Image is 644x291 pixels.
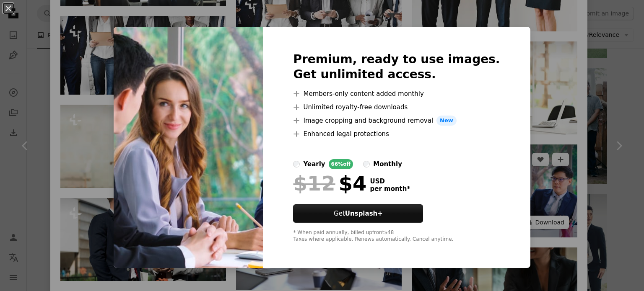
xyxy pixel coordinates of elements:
img: premium_photo-1661510183901-3069ff5284d0 [114,27,263,268]
button: GetUnsplash+ [293,204,423,223]
input: monthly [363,161,370,167]
li: Enhanced legal protections [293,129,500,139]
div: monthly [373,159,402,169]
div: * When paid annually, billed upfront $48 Taxes where applicable. Renews automatically. Cancel any... [293,229,500,243]
span: USD [370,178,410,185]
h2: Premium, ready to use images. Get unlimited access. [293,52,500,82]
span: $12 [293,173,335,194]
li: Image cropping and background removal [293,116,500,126]
div: 66% off [329,159,353,169]
li: Unlimited royalty-free downloads [293,102,500,112]
span: New [436,116,457,126]
div: yearly [303,159,325,169]
input: yearly66%off [293,161,300,167]
span: per month * [370,185,410,193]
li: Members-only content added monthly [293,89,500,99]
strong: Unsplash+ [345,210,383,217]
div: $4 [293,173,366,194]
